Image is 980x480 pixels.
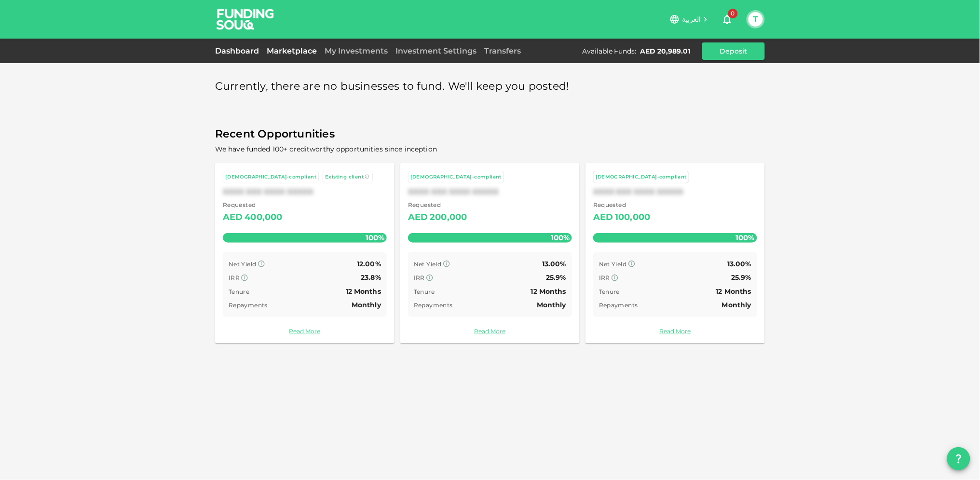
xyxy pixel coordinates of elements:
div: AED [593,210,613,225]
span: 0 [728,9,738,18]
div: AED 20,989.01 [640,46,691,56]
span: Repayments [599,302,638,309]
span: Existing client [325,174,364,180]
button: Deposit [702,42,765,60]
span: 100% [363,231,387,245]
a: My Investments [321,46,392,55]
div: [DEMOGRAPHIC_DATA]-compliant [225,173,316,181]
div: 400,000 [245,210,282,225]
span: Recent Opportunities [215,125,765,144]
span: Tenure [599,288,620,295]
span: Monthly [537,301,566,309]
a: Read More [223,327,387,336]
span: Monthly [352,301,381,309]
span: Monthly [722,301,751,309]
a: Read More [408,327,572,336]
span: Requested [408,200,467,210]
span: 13.00% [542,260,566,268]
span: 12.00% [357,260,381,268]
a: [DEMOGRAPHIC_DATA]-compliantXXXX XXX XXXX XXXXX Requested AED200,000100% Net Yield 13.00% IRR 25.... [400,163,580,343]
span: 25.9% [731,273,751,282]
span: 100% [734,231,757,245]
span: 12 Months [716,287,751,296]
a: [DEMOGRAPHIC_DATA]-compliantXXXX XXX XXXX XXXXX Requested AED100,000100% Net Yield 13.00% IRR 25.... [585,163,765,343]
span: Net Yield [414,261,442,268]
button: 0 [718,10,737,29]
span: Requested [223,200,283,210]
span: Repayments [229,302,268,309]
div: AED [223,210,243,225]
span: 100% [548,231,572,245]
span: 12 Months [531,287,566,296]
div: [DEMOGRAPHIC_DATA]-compliant [410,173,502,181]
span: العربية [682,15,701,24]
div: XXXX XXX XXXX XXXXX [408,187,572,196]
a: Investment Settings [392,46,480,55]
a: [DEMOGRAPHIC_DATA]-compliant Existing clientXXXX XXX XXXX XXXXX Requested AED400,000100% Net Yiel... [215,163,395,343]
span: Requested [593,200,651,210]
span: Net Yield [229,261,257,268]
span: IRR [229,274,240,281]
span: 13.00% [727,260,751,268]
span: 25.9% [546,273,566,282]
span: 12 Months [346,287,381,296]
span: Repayments [414,302,453,309]
span: Currently, there are no businesses to fund. We'll keep you posted! [215,77,570,96]
span: IRR [599,274,610,281]
span: IRR [414,274,425,281]
button: question [947,447,970,470]
div: Available Funds : [582,46,637,56]
a: Marketplace [263,46,321,55]
a: Dashboard [215,46,263,55]
span: 23.8% [361,273,381,282]
a: Transfers [480,46,525,55]
div: 100,000 [615,210,650,225]
span: Net Yield [599,261,627,268]
span: We have funded 100+ creditworthy opportunities since inception [215,145,437,153]
div: XXXX XXX XXXX XXXXX [593,187,757,196]
button: T [749,12,763,27]
div: 200,000 [430,210,467,225]
span: Tenure [414,288,435,295]
span: Tenure [229,288,249,295]
div: XXXX XXX XXXX XXXXX [223,187,387,196]
div: AED [408,210,428,225]
div: [DEMOGRAPHIC_DATA]-compliant [596,173,687,181]
a: Read More [593,327,757,336]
